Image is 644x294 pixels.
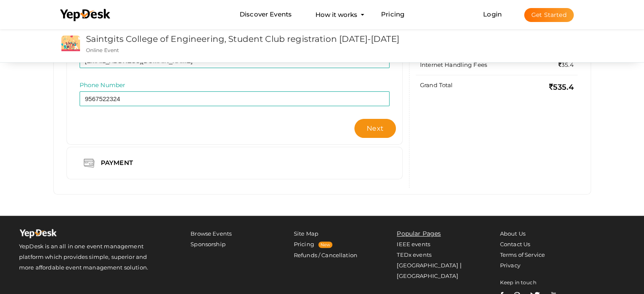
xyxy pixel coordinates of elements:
[294,241,314,247] a: Pricing
[94,158,142,168] div: Payment
[460,261,462,269] span: |
[86,47,408,54] p: Online Event
[294,230,318,237] a: Site Map
[240,7,292,22] a: Discover Events
[313,7,360,22] button: How it works
[524,8,574,22] button: Get Started
[294,252,357,258] a: Refunds / Cancellation
[381,7,404,22] a: Pricing
[84,158,94,168] img: credit-card.png
[416,75,529,99] td: Grand Total
[80,91,390,106] input: Enter phone number
[191,241,226,247] a: Sponsorship
[19,241,161,273] p: YepDesk is an all in one event management platform which provides simple, superior and more affor...
[397,241,430,247] a: IEEE events
[483,10,502,18] a: Login
[318,242,332,248] span: New
[354,119,396,138] button: Next
[61,36,80,51] img: event2.png
[191,230,232,237] a: Browse Events
[397,228,470,239] li: Popular Pages
[397,272,458,279] a: [GEOGRAPHIC_DATA]
[500,251,545,258] a: Terms of Service
[397,262,458,269] a: [GEOGRAPHIC_DATA]
[397,251,431,258] a: TEDx events
[529,75,578,99] td: 535.4
[529,55,578,75] td: 35.4
[19,228,57,241] img: Yepdesk
[367,124,384,132] span: Next
[500,241,530,247] a: Contact Us
[80,81,126,89] label: Phone Number
[500,277,536,288] label: Keep in touch
[500,230,525,237] a: About Us
[416,55,529,75] td: Internet Handling Fees
[500,262,520,269] a: Privacy
[86,34,399,44] a: Saintgits College of Engineering, Student Club registration [DATE]-[DATE]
